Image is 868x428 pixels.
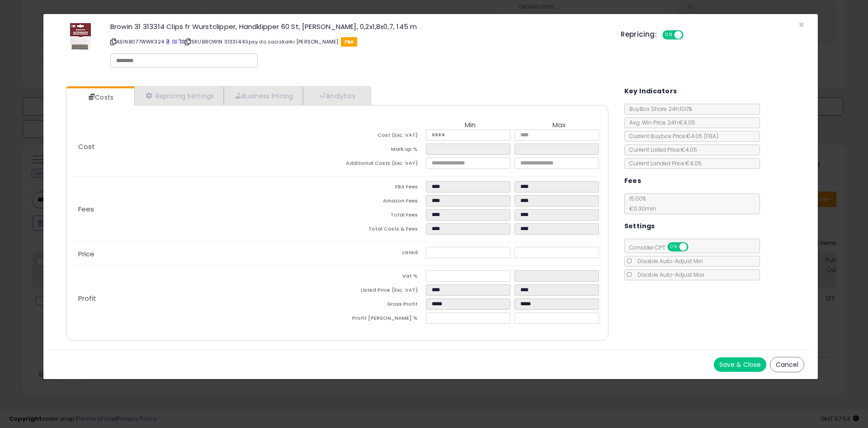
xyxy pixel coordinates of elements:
[514,121,603,130] th: Max
[625,105,692,113] span: BuyBox Share 24h: 100%
[179,38,184,45] a: Your listing only
[337,223,426,237] td: Total Costs & Fees
[624,221,655,232] h5: Settings
[172,38,177,45] a: All offer listings
[624,86,677,97] h5: Key Indicators
[770,357,804,372] button: Cancel
[337,195,426,209] td: Amazon Fees
[71,206,337,213] p: Fees
[625,146,697,154] span: Current Listed Price: €4.05
[633,257,703,265] span: Disable Auto-Adjust Min
[337,209,426,223] td: Total Fees
[337,130,426,144] td: Cost (Exc. VAT)
[682,31,697,39] span: OFF
[625,195,656,212] span: 15.00 %
[337,284,426,298] td: Listed Price (Exc. VAT)
[625,159,702,167] span: Current Landed Price: €4.05
[625,205,656,212] span: €0.30 min
[704,132,718,140] span: ( FBA )
[110,23,607,30] h3: Browin 31 313314 Clips fr Wurstclipper, Handklipper 60 St, [PERSON_NAME], 0,2x1,8x0,7, 145 m
[625,119,695,126] span: Avg. Win Price 24h: €4.05
[71,250,337,258] p: Price
[426,121,514,130] th: Min
[798,18,804,31] span: ×
[663,31,675,39] span: ON
[714,357,766,372] button: Save & Close
[66,88,133,106] a: Costs
[633,271,704,279] span: Disable Auto-Adjust Max
[337,247,426,261] td: Listed
[625,244,700,251] span: Consider CPT:
[621,31,657,38] h5: Repricing:
[624,175,642,187] h5: Fees
[337,270,426,284] td: Vat %
[303,87,370,105] a: Analytics
[668,243,679,251] span: ON
[165,38,170,45] a: BuyBox page
[341,37,358,47] span: FBA
[337,313,426,327] td: Profit [PERSON_NAME] %
[71,295,337,302] p: Profit
[337,181,426,195] td: FBA Fees
[71,143,337,150] p: Cost
[337,298,426,313] td: Gross Profit
[337,158,426,172] td: Additional Costs (Exc. VAT)
[625,132,718,140] span: Current Buybox Price:
[134,87,224,105] a: Repricing Settings
[337,144,426,158] td: Mark up %
[110,34,607,49] p: ASIN: B077WWK324 | SKU: BROWIN 313314 Klipsy do zaciskarki [PERSON_NAME].
[686,132,718,140] span: €4.05
[224,87,303,105] a: Business Pricing
[67,23,94,50] img: 41DIOySG0eL._SL60_.jpg
[687,243,701,251] span: OFF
